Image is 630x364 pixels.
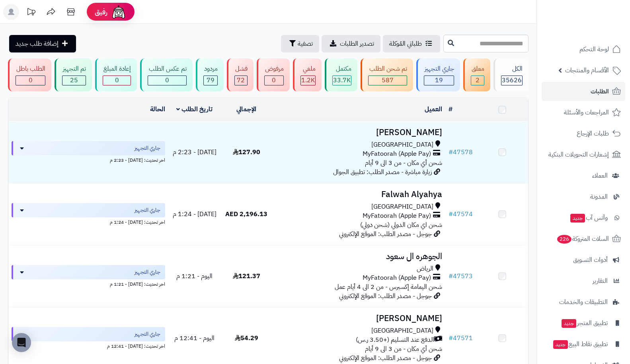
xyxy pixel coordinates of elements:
[235,333,258,343] span: 54.29
[449,147,453,157] span: #
[591,86,609,97] span: الطلبات
[207,76,215,85] span: 79
[570,212,608,223] span: وآتس آب
[542,166,625,185] a: العملاء
[235,76,247,85] div: 72
[542,229,625,248] a: السلات المتروكة226
[471,76,484,85] div: 2
[561,318,608,329] span: تطبيق المتجر
[449,333,453,343] span: #
[371,326,433,335] span: [GEOGRAPHIC_DATA]
[369,76,406,85] div: 587
[363,273,431,283] span: MyFatoorah (Apple Pay)
[150,105,165,114] a: الحالة
[281,35,319,52] button: تصفية
[365,344,442,354] span: شحن أي مكان - من 3 الى 9 أيام
[12,217,165,226] div: اخر تحديث: [DATE] - 1:24 م
[435,76,443,85] span: 19
[382,76,394,85] span: 587
[389,39,422,48] span: طلباتي المُوكلة
[16,64,45,74] div: الطلب باطل
[29,76,33,85] span: 0
[276,190,443,199] h3: Falwah Alyahya
[492,58,530,91] a: الكل35626
[424,64,454,74] div: جاري التجهيز
[115,76,119,85] span: 0
[148,76,186,85] div: 0
[339,291,432,301] span: جوجل - مصدر الطلب: الموقع الإلكتروني
[204,76,217,85] div: 79
[462,58,492,91] a: معلق 2
[557,235,571,244] span: 226
[173,147,217,157] span: [DATE] - 2:23 م
[236,105,256,114] a: الإجمالي
[449,209,473,219] a: #47574
[573,254,608,265] span: أدوات التسويق
[542,314,625,333] a: تطبيق المتجرجديد
[21,4,41,22] a: تحديثات المنصة
[135,268,160,276] span: جاري التجهيز
[552,339,608,350] span: تطبيق نقاط البيع
[339,229,432,239] span: جوجل - مصدر الطلب: الموقع الإلكتروني
[276,128,443,137] h3: [PERSON_NAME]
[449,271,473,281] a: #47573
[135,206,160,214] span: جاري التجهيز
[301,76,315,85] span: 1.2K
[12,155,165,164] div: اخر تحديث: [DATE] - 2:23 م
[12,279,165,288] div: اخر تحديث: [DATE] - 1:21 م
[542,40,625,59] a: لوحة التحكم
[417,264,433,273] span: الرياض
[176,105,213,114] a: تاريخ الطلب
[562,319,576,328] span: جديد
[502,76,522,85] span: 35626
[255,58,291,91] a: مرفوض 0
[542,145,625,164] a: إشعارات التحويلات البنكية
[173,209,217,219] span: [DATE] - 1:24 م
[360,220,442,230] span: شحن اي مكان الدولي (شحن دولي)
[233,271,260,281] span: 121.37
[548,149,609,160] span: إشعارات التحويلات البنكية
[570,214,585,223] span: جديد
[272,76,276,85] span: 0
[265,76,283,85] div: 0
[449,105,453,114] a: #
[592,170,608,181] span: العملاء
[62,64,86,74] div: تم التجهيز
[148,64,186,74] div: تم عكس الطلب
[542,82,625,101] a: الطلبات
[264,64,284,74] div: مرفوض
[333,76,351,85] span: 33.7K
[9,35,76,52] a: إضافة طلب جديد
[449,333,473,343] a: #47571
[111,4,127,20] img: ai-face.png
[332,64,351,74] div: مكتمل
[579,44,609,55] span: لوحة التحكم
[542,271,625,290] a: التقارير
[103,76,131,85] div: 0
[425,105,442,114] a: العميل
[135,330,160,338] span: جاري التجهيز
[553,340,568,349] span: جديد
[368,64,407,74] div: تم شحن الطلب
[359,58,414,91] a: تم شحن الطلب 587
[383,35,440,52] a: طلباتي المُوكلة
[135,144,160,152] span: جاري التجهيز
[449,209,453,219] span: #
[95,7,107,17] span: رفيق
[449,147,473,157] a: #47578
[233,147,260,157] span: 127.90
[542,103,625,122] a: المراجعات والأسئلة
[70,76,78,85] span: 25
[542,187,625,206] a: المدونة
[476,76,480,85] span: 2
[16,76,45,85] div: 0
[542,292,625,312] a: التطبيقات والخدمات
[333,76,351,85] div: 33687
[424,76,454,85] div: 19
[363,149,431,159] span: MyFatoorah (Apple Pay)
[449,271,453,281] span: #
[356,335,434,345] span: الدفع عند التسليم (+3.50 ر.س)
[12,333,31,352] div: Open Intercom Messenger
[556,233,609,244] span: السلات المتروكة
[333,167,432,177] span: زيارة مباشرة - مصدر الطلب: تطبيق الجوال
